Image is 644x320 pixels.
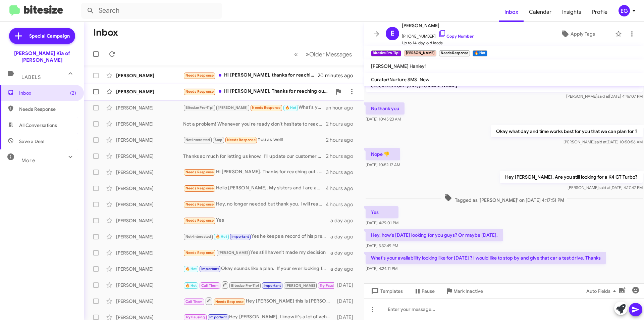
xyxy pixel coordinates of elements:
span: Bitesize Pro-Tip! [231,283,259,288]
small: Needs Response [439,50,470,56]
div: an hour ago [326,104,359,111]
small: Bitesize Pro-Tip! [371,50,401,56]
span: Templates [370,285,403,297]
span: [PERSON_NAME] [DATE] 10:50:56 AM [563,139,643,144]
div: Yes still haven't made my decision [183,249,330,257]
span: Inbox [19,90,76,96]
div: [PERSON_NAME] [116,185,183,192]
span: Up to 14-day-old leads [402,40,474,46]
h1: Inbox [93,27,118,38]
div: [PERSON_NAME] [116,201,183,208]
span: Needs Response [185,170,214,174]
span: [DATE] 10:45:23 AM [366,117,401,122]
span: Apply Tags [571,28,595,40]
div: a day ago [330,233,359,240]
span: [PERSON_NAME] [402,21,474,30]
div: What's your availability looking like for [DATE] ? I would like to stop by and give that car a te... [183,104,326,111]
div: Hi [PERSON_NAME]. Thanks for reaching out . I'm still looking for the wolf gray - love to see a p... [183,168,326,176]
span: Curator/Nurture SMS [371,77,417,83]
div: [PERSON_NAME] [116,72,183,79]
span: 🔥 Hot [285,105,297,110]
div: [PERSON_NAME] [116,217,183,224]
div: Yes he keeps a record of his previous customers, but he isn't allowed to keep any contract inform... [183,233,330,240]
span: Older Messages [309,51,352,58]
p: Hey, how's [DATE] looking for you guys? Or maybe [DATE]. [366,229,503,241]
div: Yes [183,217,330,224]
span: [DATE] 4:24:11 PM [366,266,397,271]
span: [PERSON_NAME] [218,105,248,110]
span: Labels [21,74,41,80]
span: Needs Response [215,300,244,304]
span: [PERSON_NAME] Hanley1 [371,63,427,69]
span: Needs Response [185,73,214,78]
span: Stop [215,138,223,142]
div: [DATE] [334,282,359,288]
button: EG [613,5,637,16]
button: Auto Fields [581,285,624,297]
nav: Page navigation example [290,47,356,61]
span: More [21,157,35,164]
div: [PERSON_NAME] [116,121,183,127]
div: 4 hours ago [326,201,359,208]
small: 🔥 Hot [473,50,487,56]
p: Okay what day and time works best for you that we can plan for ? [491,125,643,137]
span: Call Them [185,300,203,304]
span: said at [597,94,609,99]
div: a day ago [330,266,359,272]
a: Special Campaign [9,28,75,44]
div: Cool, just keep me posted [183,281,334,289]
div: 2 hours ago [326,153,359,159]
span: E [390,28,394,39]
span: Needs Response [185,202,214,207]
span: Needs Response [185,89,214,94]
span: [DATE] 10:52:17 AM [366,162,400,167]
a: Calendar [524,2,557,22]
div: 4 hours ago [326,185,359,192]
span: Needs Response [227,138,256,142]
span: Needs Response [252,105,280,110]
span: Needs Response [19,106,76,112]
div: You as well! [183,136,326,144]
div: EG [619,5,630,16]
div: Hey, no longer needed but thank you. I will reach out if I need any help And will consider you gu... [183,200,326,208]
a: Inbox [499,2,524,22]
div: Hey [PERSON_NAME] this is [PERSON_NAME] we spoke the other day can u call me at [PHONE_NUMBER] [183,297,334,305]
div: Hi [PERSON_NAME], thanks for reaching out. I am wondering what kind of deal you have for an ev9 w... [183,72,318,79]
span: 🔥 Hot [216,234,227,239]
p: Nope 👎 [366,148,400,160]
div: Not a problem! Whenever you're ready don't hesitate to reach out to us. We would be happy to assi... [183,121,326,127]
a: Profile [587,2,613,22]
span: Call Them [201,283,219,288]
div: a day ago [330,249,359,256]
span: » [306,50,309,58]
div: [PERSON_NAME] [116,88,183,95]
span: Needs Response [185,218,214,223]
span: said at [595,139,606,144]
span: Not Interested [185,138,210,142]
span: [PERSON_NAME] [218,250,248,255]
div: [PERSON_NAME] [116,169,183,176]
div: 2 hours ago [326,121,359,127]
div: Thanks so much for letting us know. I'll update our customer database now. [183,153,326,159]
button: Pause [408,285,440,297]
button: Previous [290,47,302,61]
span: Needs Response [185,186,214,190]
a: Insights [557,2,587,22]
div: [PERSON_NAME] [116,233,183,240]
span: Mark Inactive [453,285,483,297]
span: Special Campaign [29,33,70,39]
span: [PHONE_NUMBER] [402,30,474,40]
div: 2 hours ago [326,137,359,143]
input: Search [81,3,222,19]
span: Save a Deal [19,138,44,145]
div: Hi [PERSON_NAME], Thanks for reaching out. After reviewing the numbers, the price is a bit outsid... [183,88,332,95]
button: Apply Tags [543,28,612,40]
div: 3 hours ago [326,169,359,176]
span: [DATE] 4:29:01 PM [366,220,398,225]
span: [PERSON_NAME] [DATE] 4:46:07 PM [566,94,643,99]
span: Not-Interested [185,234,211,239]
a: Copy Number [438,34,474,39]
